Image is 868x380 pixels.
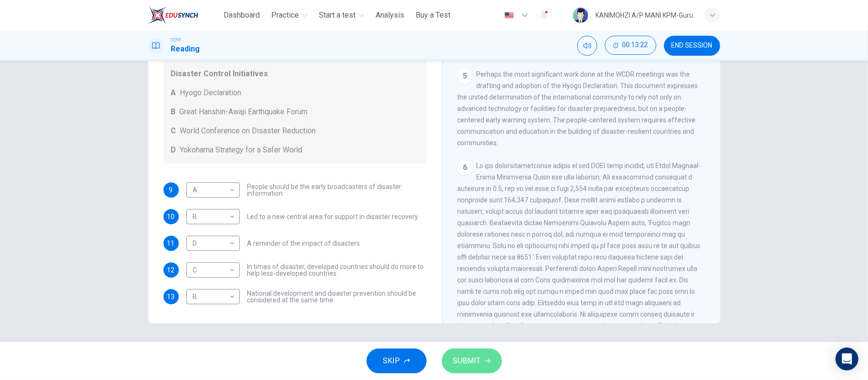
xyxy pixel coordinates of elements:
h1: Reading [171,43,200,55]
div: 5 [458,69,473,84]
div: Hide [605,36,656,56]
span: Practice [271,10,299,21]
span: Analysis [376,10,404,21]
button: 00:13:22 [605,36,656,55]
div: KANIMOHZI A/P MANI KPM-Guru [596,10,694,21]
span: A [171,87,176,99]
span: 13 [167,293,175,300]
div: D [186,230,236,257]
div: B [186,203,236,230]
span: 10 [167,213,175,220]
button: Buy a Test [412,7,454,24]
button: END SESSION [664,36,720,56]
span: Buy a Test [416,10,450,21]
span: National development and disaster prevention should be considered at the same time [247,290,427,303]
div: Mute [577,36,597,56]
span: D [171,144,176,156]
span: B [171,106,176,118]
span: People should be the early broadcasters of disaster information [247,183,427,197]
div: A [186,177,236,204]
span: Disaster Control Initiatives [171,68,419,80]
span: Yokohama Strategy for a Safer World [180,144,303,156]
span: 11 [167,240,175,247]
span: Dashboard [224,10,260,21]
span: C [171,125,176,137]
span: A reminder of the impact of disasters [247,240,360,247]
span: Start a test [319,10,356,21]
button: Analysis [372,7,408,24]
span: Hyogo Declaration [180,87,242,99]
button: Start a test [315,7,368,24]
span: 00:13:22 [623,41,648,49]
button: SKIP [367,349,427,373]
span: SKIP [383,354,400,368]
span: In times of disaster, developed countries should do more to help less-developed countries [247,263,427,277]
span: 12 [167,267,175,273]
span: SUBMIT [453,354,481,368]
img: en [503,12,515,19]
div: C [186,257,236,284]
div: Open Intercom Messenger [836,348,858,370]
button: Practice [267,7,311,24]
div: B [186,283,236,310]
a: ELTC logo [148,6,220,25]
button: SUBMIT [442,349,502,373]
span: Led to a new central area for support in disaster recovery [247,213,419,220]
span: Great Hanshin-Awaji Earthquake Forum [180,106,308,118]
div: 6 [458,160,473,175]
span: World Conference on Disaster Reduction [180,125,316,137]
span: Perhaps the most significant work done at the WCDR meetings was the drafting and adoption of the ... [458,70,698,147]
button: Dashboard [220,7,264,24]
span: END SESSION [672,42,713,50]
img: Profile picture [573,8,588,23]
img: ELTC logo [148,6,198,25]
span: CEFR [171,37,181,43]
span: 9 [169,187,173,193]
